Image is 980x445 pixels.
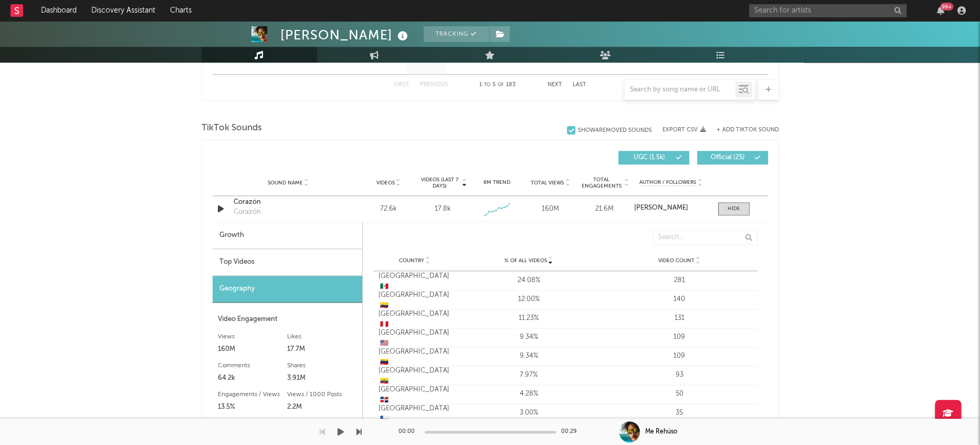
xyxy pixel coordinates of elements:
span: 🇺🇸 [380,340,388,347]
div: Views [218,330,288,343]
button: 99+ [937,6,944,15]
div: [GEOGRAPHIC_DATA] [378,366,451,386]
div: 4.28% [456,389,602,399]
span: 🇨🇱 [380,416,388,422]
div: [GEOGRAPHIC_DATA] [378,347,451,367]
div: [GEOGRAPHIC_DATA] [378,309,451,329]
span: Sound Name [268,180,303,186]
div: 160M [526,204,575,214]
div: [GEOGRAPHIC_DATA] [378,290,451,311]
a: Corazón [234,197,343,208]
input: Search for artists [749,4,907,17]
span: Videos [376,180,395,186]
div: 17.7M [287,343,357,356]
div: 64.2k [218,372,288,385]
button: UGC(1.5k) [618,151,689,164]
div: Comments [218,359,288,372]
div: 281 [607,275,752,286]
div: 17.8k [434,204,450,214]
div: 00:00 [398,426,419,438]
div: 50 [607,389,752,399]
span: 🇻🇪 [380,359,388,366]
span: Video Count [658,257,694,264]
div: 140 [607,294,752,305]
div: Video Engagement [218,313,357,326]
div: 2.2M [287,401,357,413]
div: 9.34% [456,351,602,361]
span: 🇪🇨 [380,378,388,385]
span: 🇲🇽 [380,283,388,290]
a: [PERSON_NAME] [634,204,707,212]
div: Top Videos [213,249,362,276]
div: 12.00% [456,294,602,305]
div: Likes [287,330,357,343]
div: Me Rehúso [645,427,677,437]
div: 93 [607,370,752,380]
button: + Add TikTok Sound [716,127,779,133]
div: 72.6k [364,204,413,214]
div: [PERSON_NAME] [280,26,410,44]
div: Corazón [234,207,261,218]
div: 35 [607,408,752,418]
div: [GEOGRAPHIC_DATA] [378,403,451,424]
span: Author / Followers [639,179,696,186]
div: [GEOGRAPHIC_DATA] [378,271,451,292]
div: 109 [607,351,752,361]
div: 00:29 [561,426,582,438]
div: [GEOGRAPHIC_DATA] [378,385,451,405]
div: 7.97% [456,370,602,380]
span: Official ( 25 ) [704,154,752,161]
span: % of all Videos [504,257,547,264]
button: + Add TikTok Sound [706,127,779,133]
div: Shares [287,359,357,372]
div: 6M Trend [472,179,521,187]
div: 3.91M [287,372,357,385]
div: Views / 1000 Posts [287,388,357,401]
div: 3.00% [456,408,602,418]
input: Search... [652,230,757,245]
span: UGC ( 1.5k ) [625,154,673,161]
div: 11.23% [456,313,602,324]
span: Videos (last 7 days) [418,177,460,189]
div: Engagements / Views [218,388,288,401]
div: [GEOGRAPHIC_DATA] [378,328,451,348]
span: Total Views [531,180,564,186]
div: 160M [218,343,288,356]
div: 24.08% [456,275,602,286]
span: Country [399,257,424,264]
div: Show 4 Removed Sounds [578,127,652,134]
input: Search by song name or URL [625,86,735,94]
span: Total Engagements [580,177,623,189]
div: 9.34% [456,332,602,343]
button: Export CSV [662,127,706,133]
div: 131 [607,313,752,324]
span: 🇵🇪 [380,321,388,328]
div: Growth [213,222,362,249]
div: 109 [607,332,752,343]
div: 21.6M [580,204,629,214]
div: 13.5% [218,401,288,413]
div: 99 + [940,3,953,11]
span: 🇩🇴 [380,397,388,403]
span: 🇨🇴 [380,302,388,309]
button: Official(25) [697,151,768,164]
strong: [PERSON_NAME] [634,204,688,211]
span: TikTok Sounds [202,122,262,134]
div: Geography [213,276,362,303]
button: Tracking [424,26,489,42]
